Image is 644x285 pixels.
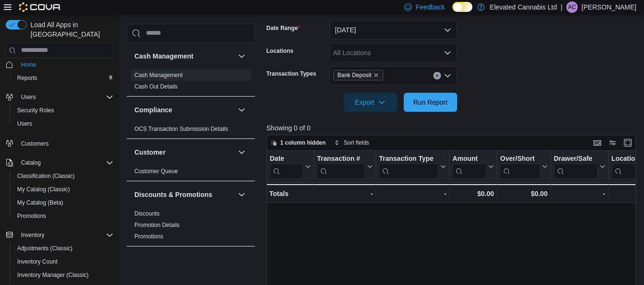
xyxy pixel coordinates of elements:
div: Compliance [127,123,255,138]
span: Promotions [17,212,46,220]
p: Elevated Cannabis Ltd [490,1,557,13]
span: Export [349,93,391,112]
span: Security Roles [13,105,113,116]
button: Inventory Manager (Classic) [10,268,117,282]
h3: Discounts & Promotions [134,190,212,199]
span: AC [568,1,576,13]
p: [PERSON_NAME] [582,1,636,13]
button: Display options [607,137,618,148]
div: Cash Management [127,69,255,96]
span: Inventory Count [17,258,58,265]
span: My Catalog (Beta) [13,197,113,208]
span: Reports [17,74,37,82]
span: Home [21,61,36,69]
button: My Catalog (Classic) [10,183,117,196]
div: Discounts & Promotions [127,208,255,246]
button: Customer [236,147,247,158]
button: Users [17,91,40,103]
a: Promotions [13,210,50,222]
a: Customers [17,138,52,149]
button: Amount [452,155,494,179]
div: Date [270,155,303,164]
button: Sort fields [330,137,373,148]
a: Cash Management [134,72,183,79]
span: Promotions [13,210,113,222]
span: Sort fields [344,139,369,147]
a: Discounts [134,210,160,217]
span: Inventory Manager (Classic) [13,269,113,281]
div: Over/Short [500,155,540,179]
button: Security Roles [10,104,117,117]
button: Discounts & Promotions [236,189,247,200]
span: Cash Out Details [134,83,178,90]
div: Totals [269,188,311,199]
div: Transaction # URL [317,155,365,179]
button: Drawer/Safe [553,155,605,179]
button: Reports [10,71,117,85]
span: Bank Deposit [337,70,371,80]
button: Transaction Type [379,155,446,179]
button: Compliance [134,105,234,115]
button: Enter fullscreen [622,137,634,148]
a: My Catalog (Beta) [13,197,67,208]
button: Users [10,117,117,130]
button: Clear input [433,72,441,79]
span: Users [21,93,36,101]
a: Adjustments (Classic) [13,243,76,254]
p: | [561,1,562,13]
button: Keyboard shortcuts [592,137,603,148]
button: Home [2,58,117,71]
button: Run Report [404,93,457,112]
label: Locations [266,47,294,55]
button: Compliance [236,104,247,116]
a: My Catalog (Classic) [13,184,74,195]
button: Over/Short [500,155,547,179]
span: Users [17,91,113,103]
div: Transaction Type [379,155,439,179]
button: Classification (Classic) [10,169,117,183]
button: Cash Management [134,51,234,61]
h3: Finance [134,255,160,265]
span: Cash Management [134,71,183,79]
span: Adjustments (Classic) [17,245,72,252]
button: Date [270,155,311,179]
span: Discounts [134,210,160,217]
div: $0.00 [452,188,494,199]
input: Dark Mode [452,2,472,12]
span: Run Report [413,98,448,107]
span: Inventory Manager (Classic) [17,271,89,279]
button: Cash Management [236,50,247,62]
span: OCS Transaction Submission Details [134,125,228,133]
button: Discounts & Promotions [134,190,234,199]
label: Transaction Types [266,70,316,78]
label: Date Range [266,24,300,32]
a: Reports [13,72,41,84]
span: Adjustments (Classic) [13,243,113,254]
div: Over/Short [500,155,540,164]
span: Catalog [21,159,41,167]
button: Open list of options [444,49,451,57]
button: Catalog [2,156,117,169]
h3: Cash Management [134,51,194,61]
a: Inventory Manager (Classic) [13,269,92,281]
div: Amount [452,155,486,164]
button: Catalog [17,157,44,168]
button: 1 column hidden [267,137,329,148]
div: Date [270,155,303,179]
div: $0.00 [500,188,547,199]
a: Promotions [134,233,164,240]
span: Inventory [17,229,113,241]
div: Transaction # [317,155,365,164]
span: Customers [21,140,49,147]
div: Amount [452,155,486,179]
span: Security Roles [17,107,54,114]
a: OCS Transaction Submission Details [134,126,228,132]
a: Promotion Details [134,222,180,228]
div: Customer [127,166,255,181]
a: Customer Queue [134,168,178,175]
button: Finance [236,254,247,265]
button: Customer [134,147,234,157]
